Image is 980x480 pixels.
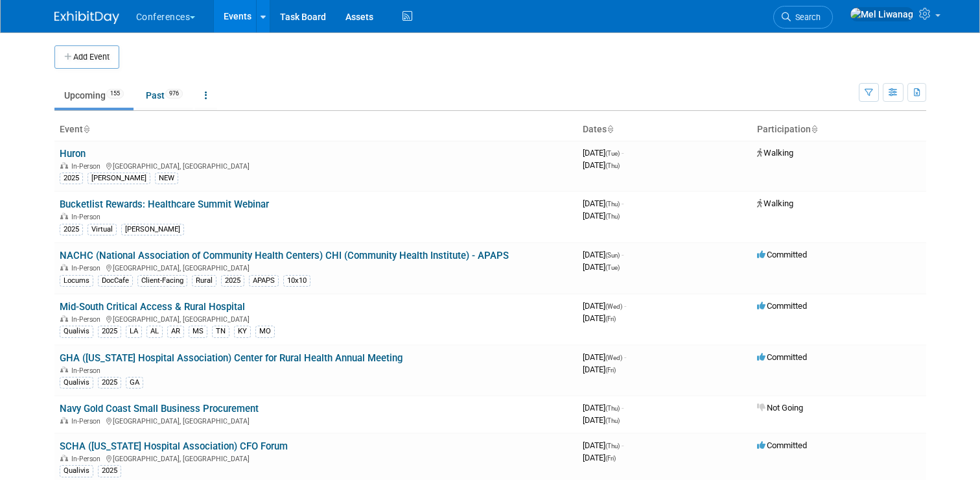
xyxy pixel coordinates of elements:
span: [DATE] [583,148,624,158]
span: (Thu) [605,200,620,208]
div: 2025 [98,377,121,389]
span: [DATE] [583,440,624,450]
a: NACHC (National Association of Community Health Centers) CHI (Community Health Institute) - APAPS [60,250,509,261]
button: Add Event [54,45,119,69]
a: Sort by Participation Type [811,124,817,134]
span: Search [791,12,821,22]
img: In-Person Event [60,264,68,270]
div: DocCafe [98,275,133,287]
div: Qualivis [60,465,93,477]
span: (Thu) [605,442,620,450]
span: 155 [106,89,124,99]
div: TN [212,326,229,337]
span: (Thu) [605,417,620,424]
span: In-Person [71,366,104,375]
span: Committed [757,250,807,259]
span: [DATE] [583,160,620,170]
span: In-Person [71,162,104,171]
span: [DATE] [583,250,624,259]
span: [DATE] [583,301,626,311]
span: [DATE] [583,403,624,413]
div: 10x10 [283,275,310,287]
a: Sort by Event Name [83,124,89,134]
span: [DATE] [583,262,620,272]
span: (Thu) [605,213,620,220]
div: [GEOGRAPHIC_DATA], [GEOGRAPHIC_DATA] [60,160,572,171]
div: AL [146,326,163,337]
a: Search [773,6,833,29]
a: Huron [60,148,86,160]
span: In-Person [71,315,104,324]
div: 2025 [60,173,83,184]
a: Sort by Start Date [607,124,613,134]
span: - [624,352,626,362]
div: MS [189,326,207,337]
img: In-Person Event [60,213,68,219]
span: [DATE] [583,313,616,323]
span: (Sun) [605,252,620,259]
div: Client-Facing [137,275,187,287]
th: Dates [577,119,752,141]
span: (Fri) [605,455,616,462]
span: [DATE] [583,211,620,221]
span: (Tue) [605,264,620,271]
span: - [624,301,626,311]
span: [DATE] [583,365,616,374]
div: Rural [192,275,216,287]
div: MO [255,326,275,337]
span: [DATE] [583,415,620,425]
a: SCHA ([US_STATE] Hospital Association) CFO Forum [60,440,288,452]
div: [PERSON_NAME] [121,224,184,235]
img: In-Person Event [60,366,68,373]
img: ExhibitDay [54,11,119,24]
div: [GEOGRAPHIC_DATA], [GEOGRAPHIC_DATA] [60,262,572,272]
span: - [622,440,624,450]
span: (Wed) [605,303,622,310]
a: Past976 [136,83,192,108]
div: GA [126,377,143,389]
span: In-Person [71,213,104,221]
div: Virtual [87,224,117,235]
span: [DATE] [583,352,626,362]
div: [PERSON_NAME] [87,173,150,184]
span: - [622,148,624,158]
span: Walking [757,198,793,208]
span: Walking [757,148,793,158]
span: - [622,250,624,259]
span: - [622,198,624,208]
div: 2025 [221,275,244,287]
div: Qualivis [60,326,93,337]
div: Qualivis [60,377,93,389]
img: In-Person Event [60,315,68,322]
span: In-Person [71,417,104,426]
span: (Fri) [605,315,616,322]
span: Committed [757,301,807,311]
div: 2025 [60,224,83,235]
span: [DATE] [583,453,616,462]
th: Event [54,119,577,141]
span: Committed [757,440,807,450]
div: LA [126,326,142,337]
img: In-Person Event [60,417,68,424]
th: Participation [752,119,926,141]
span: 976 [165,89,183,99]
img: Mel Liwanag [850,7,914,21]
span: Not Going [757,403,803,413]
div: [GEOGRAPHIC_DATA], [GEOGRAPHIC_DATA] [60,415,572,426]
div: Locums [60,275,93,287]
div: KY [234,326,251,337]
span: - [622,403,624,413]
span: (Thu) [605,162,620,169]
span: [DATE] [583,198,624,208]
span: (Fri) [605,366,616,374]
div: [GEOGRAPHIC_DATA], [GEOGRAPHIC_DATA] [60,453,572,463]
a: Bucketlist Rewards: Healthcare Summit Webinar [60,198,269,210]
span: In-Person [71,455,104,463]
div: 2025 [98,326,121,337]
img: In-Person Event [60,162,68,169]
span: (Wed) [605,354,622,361]
div: [GEOGRAPHIC_DATA], [GEOGRAPHIC_DATA] [60,313,572,324]
span: (Thu) [605,405,620,412]
a: GHA ([US_STATE] Hospital Association) Center for Rural Health Annual Meeting [60,352,402,364]
img: In-Person Event [60,455,68,461]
